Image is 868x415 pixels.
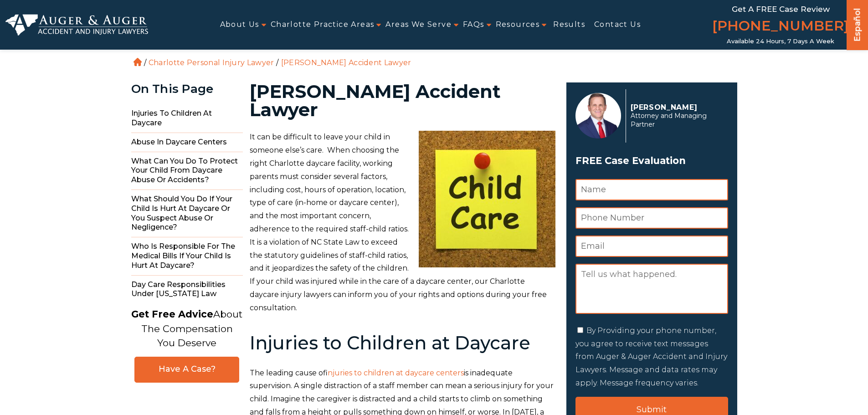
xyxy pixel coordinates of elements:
span: What Should You Do If Your Child Is Hurt At Daycare Or You Suspect Abuse Or Negligence? [131,190,243,237]
img: Herbert Auger [575,93,621,138]
img: Child Care [419,131,555,267]
p: [PERSON_NAME] [631,103,723,112]
span: Day Care Responsibilities Under [US_STATE] Law [131,276,243,304]
a: injuries to children at daycare centers [328,369,464,377]
p: It can be difficult to leave your child in someone else’s care. When choosing the right Charlotte... [250,131,555,314]
input: Email [575,236,728,257]
h2: Injuries to Children at Daycare [250,333,555,353]
span: Attorney and Managing Partner [631,112,723,129]
input: Phone Number [575,207,728,229]
a: Results [553,15,585,35]
span: Have A Case? [144,364,230,374]
span: Available 24 Hours, 7 Days a Week [727,38,834,45]
a: Areas We Serve [385,15,452,35]
span: Get a FREE Case Review [732,5,830,14]
img: Auger & Auger Accident and Injury Lawyers Logo [5,14,148,36]
a: Charlotte Personal Injury Lawyer [149,58,274,67]
label: By Providing your phone number, you agree to receive text messages from Auger & Auger Accident an... [575,326,727,387]
div: On This Page [131,82,243,96]
a: Contact Us [594,15,641,35]
span: Who Is Responsible For The Medical Bills If Your Child Is Hurt At Daycare? [131,237,243,275]
a: Charlotte Practice Areas [271,15,375,35]
span: Abuse in Daycare Centers [131,133,243,152]
strong: Get Free Advice [131,308,213,320]
h3: FREE Case Evaluation [575,152,728,169]
a: Resources [496,15,540,35]
a: [PHONE_NUMBER] [712,16,849,38]
a: FAQs [463,15,484,35]
a: Have A Case? [134,357,239,383]
span: What Can You Do to Protect Your Child From Daycare Abuse or Accidents? [131,152,243,190]
li: [PERSON_NAME] Accident Lawyer [279,58,414,67]
p: About The Compensation You Deserve [131,307,242,350]
span: Injuries to Children at Daycare [131,104,243,133]
h1: [PERSON_NAME] Accident Lawyer [250,82,555,119]
input: Name [575,179,728,200]
a: About Us [220,15,259,35]
a: Home [134,58,142,66]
